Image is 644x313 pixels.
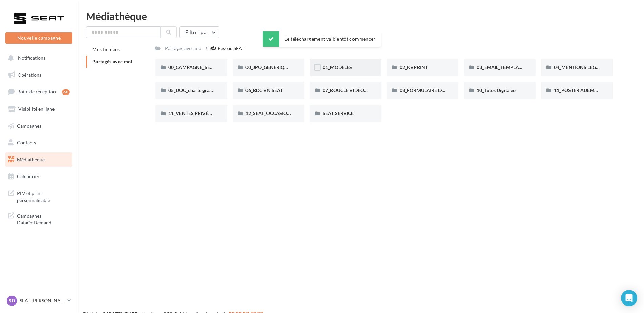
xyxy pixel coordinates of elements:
[17,123,41,128] span: Campagnes
[263,31,381,47] div: Le téléchargement va bientôt commencer
[92,59,132,64] span: Partagés avec moi
[18,55,45,61] span: Notifications
[4,119,74,133] a: Campagnes
[17,140,36,145] span: Contacts
[323,87,412,93] span: 07_BOUCLE VIDEO ECRAN SHOWROOM
[5,294,72,307] a: SD SEAT [PERSON_NAME]
[4,209,74,229] a: Campagnes DataOnDemand
[621,290,637,306] div: Open Intercom Messenger
[17,211,70,226] span: Campagnes DataOnDemand
[92,46,120,52] span: Mes fichiers
[218,45,244,52] div: Réseau SEAT
[245,87,283,93] span: 06_BDC VN SEAT
[86,11,636,21] div: Médiathèque
[4,102,74,116] a: Visibilité en ligne
[477,87,516,93] span: 10_Tutos Digitaleo
[245,64,322,70] span: 00_JPO_GENERIQUE IBIZA ARONA
[4,51,71,65] button: Notifications
[168,110,226,116] span: 11_VENTES PRIVÉES SEAT
[4,135,74,150] a: Contacts
[62,89,70,95] div: 60
[17,156,45,162] span: Médiathèque
[323,110,354,116] span: SEAT SERVICE
[5,32,72,44] button: Nouvelle campagne
[168,87,251,93] span: 05_DOC_charte graphique + Guidelines
[4,152,74,167] a: Médiathèque
[323,64,352,70] span: 01_MODELES
[17,173,40,179] span: Calendrier
[18,72,41,78] span: Opérations
[4,84,74,99] a: Boîte de réception60
[17,89,56,95] span: Boîte de réception
[4,68,74,82] a: Opérations
[17,189,70,203] span: PLV et print personnalisable
[4,186,74,206] a: PLV et print personnalisable
[400,64,428,70] span: 02_KVPRINT
[20,297,65,304] p: SEAT [PERSON_NAME]
[4,169,74,184] a: Calendrier
[554,87,609,93] span: 11_POSTER ADEME SEAT
[477,64,551,70] span: 03_EMAIL_TEMPLATE HTML SEAT
[9,297,15,304] span: SD
[179,26,219,38] button: Filtrer par
[245,110,322,116] span: 12_SEAT_OCCASIONS_GARANTIES
[18,106,55,112] span: Visibilité en ligne
[165,45,203,52] div: Partagés avec moi
[400,87,492,93] span: 08_FORMULAIRE DE DEMANDE CRÉATIVE
[554,64,644,70] span: 04_MENTIONS LEGALES OFFRES PRESSE
[168,64,232,70] span: 00_CAMPAGNE_SEPTEMBRE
